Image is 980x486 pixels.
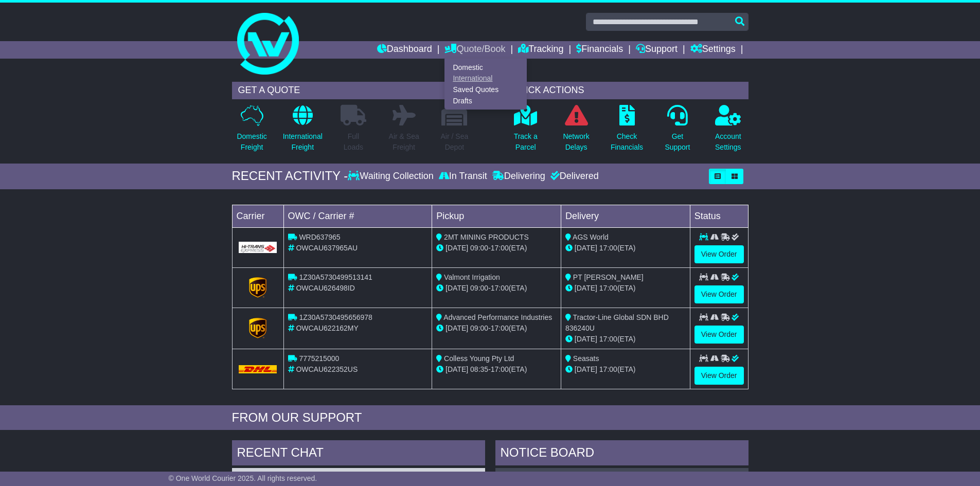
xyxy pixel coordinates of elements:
span: [DATE] [575,284,597,292]
span: [DATE] [575,335,597,343]
span: 09:00 [470,284,488,292]
span: 17:00 [491,324,509,332]
span: 17:00 [599,335,617,343]
span: [DATE] [446,324,468,332]
a: Financials [576,41,623,59]
a: GetSupport [664,104,690,158]
div: Delivering [490,171,548,182]
span: 17:00 [599,244,617,252]
div: - (ETA) [436,323,557,334]
p: Air & Sea Freight [389,131,419,153]
div: (ETA) [565,283,686,294]
span: 17:00 [491,365,509,373]
span: 17:00 [599,284,617,292]
div: In Transit [436,171,490,182]
span: Valmont Irrigation [444,273,500,281]
span: Advanced Performance Industries [443,313,552,321]
span: Tractor-Line Global SDN BHD 836240U [565,313,669,332]
img: GetCarrierServiceLogo [249,318,266,338]
a: Saved Quotes [445,84,526,96]
a: CheckFinancials [610,104,644,158]
a: Tracking [518,41,563,59]
a: View Order [694,326,744,344]
span: [DATE] [575,244,597,252]
img: DHL.png [239,365,277,373]
span: OWCAU622352US [296,365,358,373]
span: OWCAU622162MY [296,324,358,332]
img: GetCarrierServiceLogo [249,277,266,298]
a: Drafts [445,95,526,106]
a: Quote/Book [444,41,505,59]
span: 17:00 [491,284,509,292]
td: Delivery [561,205,690,227]
span: 09:00 [470,324,488,332]
a: Track aParcel [513,104,538,158]
a: View Order [694,285,744,303]
p: Check Financials [611,131,643,153]
p: Air / Sea Depot [441,131,469,153]
div: - (ETA) [436,283,557,294]
span: 1Z30A5730499513141 [299,273,372,281]
a: Dashboard [377,41,432,59]
a: Domestic [445,62,526,73]
p: Track a Parcel [514,131,538,153]
span: 17:00 [491,244,509,252]
a: NetworkDelays [562,104,590,158]
span: PT [PERSON_NAME] [573,273,644,281]
a: View Order [694,245,744,263]
a: Support [636,41,678,59]
div: - (ETA) [436,243,557,254]
a: International [445,73,526,84]
td: Pickup [432,205,561,227]
div: - (ETA) [436,364,557,375]
div: (ETA) [565,243,686,254]
a: DomesticFreight [236,104,267,158]
span: WRD637965 [299,233,340,241]
div: QUICK ACTIONS [506,82,749,99]
td: Carrier [232,205,283,227]
div: Waiting Collection [348,171,436,182]
span: 1Z30A5730495656978 [299,313,372,321]
span: [DATE] [575,365,597,373]
span: [DATE] [446,284,468,292]
span: 17:00 [599,365,617,373]
a: InternationalFreight [282,104,323,158]
span: 2MT MINING PRODUCTS [444,233,529,241]
div: Delivered [548,171,599,182]
span: Colless Young Pty Ltd [444,354,514,363]
span: 7775215000 [299,354,339,363]
div: RECENT CHAT [232,440,485,468]
p: Domestic Freight [237,131,266,153]
span: © One World Courier 2025. All rights reserved. [169,474,317,482]
span: OWCAU626498ID [296,284,354,292]
p: Network Delays [563,131,589,153]
div: FROM OUR SUPPORT [232,410,749,425]
div: RECENT ACTIVITY - [232,169,348,184]
span: OWCAU637965AU [296,244,358,252]
div: GET A QUOTE [232,82,475,99]
span: 08:35 [470,365,488,373]
p: International Freight [283,131,323,153]
p: Get Support [665,131,690,153]
a: View Order [694,367,744,385]
img: GetCarrierServiceLogo [239,242,277,253]
span: 09:00 [470,244,488,252]
div: NOTICE BOARD [495,440,749,468]
div: (ETA) [565,334,686,345]
span: Seasats [573,354,599,363]
a: AccountSettings [715,104,742,158]
p: Full Loads [341,131,366,153]
div: (ETA) [565,364,686,375]
td: OWC / Carrier # [283,205,432,227]
p: Account Settings [715,131,741,153]
a: Settings [690,41,736,59]
td: Status [690,205,748,227]
span: AGS World [573,233,609,241]
span: [DATE] [446,365,468,373]
div: Quote/Book [444,59,527,110]
span: [DATE] [446,244,468,252]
